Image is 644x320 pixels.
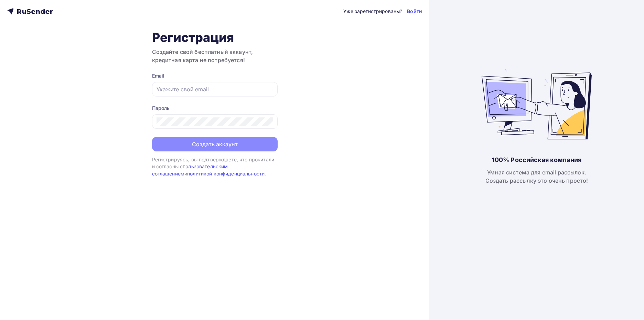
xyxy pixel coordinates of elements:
[157,85,273,93] input: Укажите свой email
[152,156,278,177] div: Регистрируясь, вы подтверждаете, что прочитали и согласны с и .
[152,137,278,151] button: Создать аккаунт
[152,48,278,64] h3: Создайте свой бесплатный аккаунт, кредитная карта не потребуется!
[407,8,422,15] a: Войти
[152,30,278,45] h1: Регистрация
[485,168,588,185] div: Умная система для email рассылок. Создать рассылку это очень просто!
[152,72,278,79] div: Email
[152,163,228,176] a: пользовательским соглашением
[343,8,402,15] div: Уже зарегистрированы?
[492,156,581,164] div: 100% Российская компания
[187,171,265,176] a: политикой конфиденциальности
[152,105,278,112] div: Пароль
